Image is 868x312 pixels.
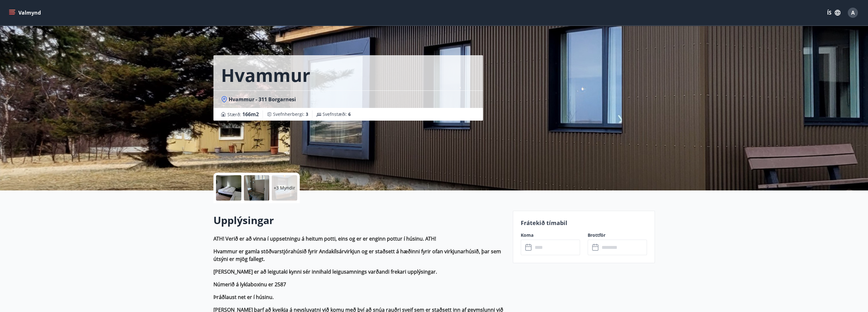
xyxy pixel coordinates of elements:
[824,7,844,18] button: ÍS
[213,281,286,288] strong: Númerið á lyklaboxinu er 2587
[521,232,580,238] label: Koma
[306,111,308,117] span: 3
[845,5,860,20] button: A
[221,63,310,87] h1: Hvammur
[8,7,43,18] button: menu
[213,235,436,242] strong: ATH! Verið er að vinna í uppsetningu á heitum potti, eins og er er enginn pottur í húsinu. ATH!
[274,185,295,191] p: +3 Myndir
[242,111,259,118] span: 166 m2
[229,96,296,103] span: Hvammur - 311 Borgarnesi
[213,213,505,227] h2: Upplýsingar
[521,219,647,227] p: Frátekið tímabil
[227,110,259,118] span: Stærð :
[213,294,274,301] strong: Þráðlaust net er í húsinu.
[588,232,647,238] label: Brottför
[851,9,855,16] span: A
[323,111,351,117] span: Svefnstæði :
[348,111,351,117] span: 6
[213,268,437,275] strong: [PERSON_NAME] er að leigutaki kynni sér innihald leigusamnings varðandi frekari upplýsingar.
[213,248,501,262] strong: Hvammur er gamla stöðvarstjórahúsið fyrir Andakílsárvirkjun og er staðsett á hæðinni fyrir ofan v...
[273,111,308,117] span: Svefnherbergi :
